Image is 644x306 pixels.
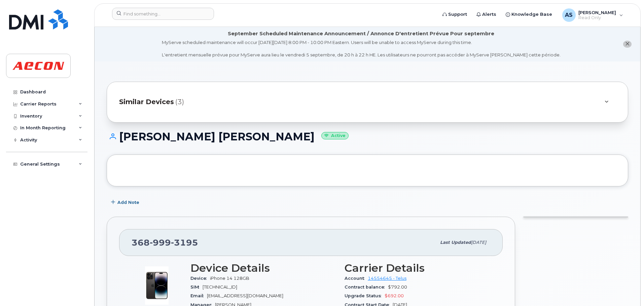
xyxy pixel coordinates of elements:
span: Device [190,276,210,281]
a: 14554645 - Telus [368,276,406,281]
span: $692.00 [385,293,404,298]
span: iPhone 14 128GB [210,276,249,281]
h1: [PERSON_NAME] [PERSON_NAME] [107,131,628,142]
span: $792.00 [388,285,407,290]
h3: Device Details [190,262,336,274]
button: Add Note [107,196,145,209]
span: Upgrade Status [345,293,385,298]
span: 3195 [171,237,198,248]
span: SIM [190,285,203,290]
span: Contract balance [345,285,388,290]
span: [TECHNICAL_ID] [203,285,237,290]
span: [DATE] [471,240,486,245]
span: Account [345,276,368,281]
div: September Scheduled Maintenance Announcement / Annonce D'entretient Prévue Pour septembre [228,30,494,37]
span: (3) [175,97,184,107]
span: 368 [132,237,198,248]
span: [EMAIL_ADDRESS][DOMAIN_NAME] [207,293,283,298]
span: Add Note [117,199,139,206]
div: MyServe scheduled maintenance will occur [DATE][DATE] 8:00 PM - 10:00 PM Eastern. Users will be u... [162,39,561,58]
span: 999 [150,237,171,248]
small: Active [321,132,349,140]
span: Similar Devices [119,97,174,107]
span: Last updated [440,240,471,245]
span: Email [190,293,207,298]
h3: Carrier Details [345,262,491,274]
button: close notification [623,41,632,48]
img: image20231002-3703462-njx0qo.jpeg [137,265,177,306]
